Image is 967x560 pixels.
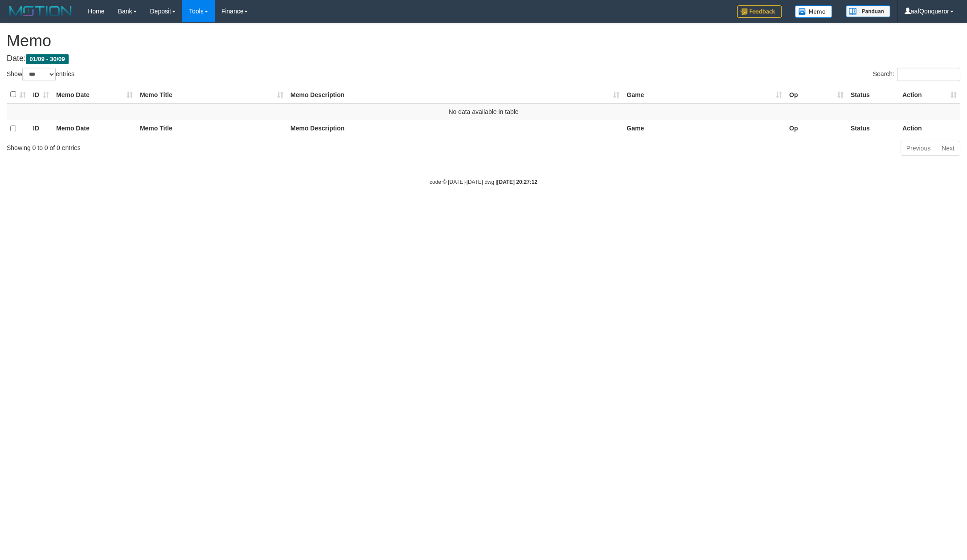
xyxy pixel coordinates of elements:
[53,120,136,137] th: Memo Date
[786,86,847,103] th: Op: activate to sort column ascending
[287,120,623,137] th: Memo Description
[53,86,136,103] th: Memo Date: activate to sort column ascending
[847,86,899,103] th: Status
[136,86,287,103] th: Memo Title: activate to sort column ascending
[29,120,53,137] th: ID
[901,141,936,156] a: Previous
[22,68,56,81] select: Showentries
[430,179,537,185] small: code © [DATE]-[DATE] dwg |
[899,120,960,137] th: Action
[873,68,960,81] label: Search:
[847,120,899,137] th: Status
[287,86,623,103] th: Memo Description: activate to sort column ascending
[623,120,786,137] th: Game
[936,141,960,156] a: Next
[136,120,287,137] th: Memo Title
[7,103,960,120] td: No data available in table
[7,68,74,81] label: Show entries
[26,54,69,64] span: 01/09 - 30/09
[7,32,960,50] h1: Memo
[795,5,832,18] img: Button%20Memo.svg
[7,4,74,18] img: MOTION_logo.png
[7,54,960,63] h4: Date:
[623,86,786,103] th: Game: activate to sort column ascending
[899,86,960,103] th: Action: activate to sort column ascending
[7,86,29,103] th: : activate to sort column ascending
[29,86,53,103] th: ID: activate to sort column ascending
[7,140,396,152] div: Showing 0 to 0 of 0 entries
[737,5,782,18] img: Feedback.jpg
[846,5,890,17] img: panduan.png
[786,120,847,137] th: Op
[497,179,537,185] strong: [DATE] 20:27:12
[897,68,960,81] input: Search:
